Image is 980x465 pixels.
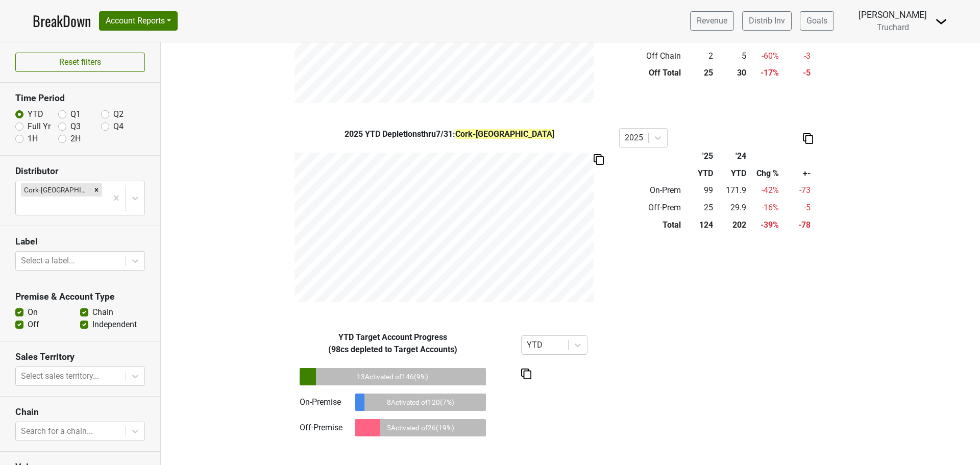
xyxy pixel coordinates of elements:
[749,199,781,216] td: -16 %
[287,344,498,356] div: ( 98 cs depleted to Target Accounts)
[715,199,748,216] td: 29.9
[15,53,145,72] button: Reset filters
[781,199,813,216] td: -5
[859,8,927,21] div: [PERSON_NAME]
[619,199,683,216] td: Off-Prem
[619,47,683,65] td: Off Chain
[287,128,611,140] div: YTD Depletions thru 7/31 :
[690,11,734,31] a: Revenue
[683,47,716,65] td: 2
[338,332,354,342] span: YTD
[21,183,91,197] div: Cork-[GEOGRAPHIC_DATA]
[781,165,813,182] th: +-
[28,306,38,319] label: On
[619,216,683,234] td: Total
[300,368,486,385] div: 13 Activated of 146 ( 9 %)
[15,291,145,302] h3: Premise & Account Type
[92,306,113,319] label: Chain
[683,199,715,216] td: 25
[800,11,834,31] a: Goals
[715,148,748,165] th: '24
[619,182,683,200] td: On-Prem
[15,407,145,418] h3: Chain
[781,65,813,82] td: -5
[749,65,781,82] td: -17 %
[742,11,792,31] a: Distrib Inv
[781,216,813,234] td: -78
[749,47,781,65] td: -60 %
[715,182,748,200] td: 171.9
[521,369,531,379] img: Copy to clipboard
[877,22,909,32] span: Truchard
[28,319,39,331] label: Off
[92,319,137,331] label: Independent
[683,216,715,234] td: 124
[113,120,124,133] label: Q4
[70,120,81,133] label: Q3
[33,10,91,32] a: BreakDown
[619,65,683,82] td: Off Total
[716,65,749,82] td: 30
[28,108,43,120] label: YTD
[781,47,813,65] td: -3
[594,154,604,165] img: Copy to clipboard
[683,182,715,200] td: 99
[15,236,145,247] h3: Label
[355,419,486,436] div: 5 Activated of 26 ( 19 %)
[355,394,486,411] div: 8 Activated of 120 ( 7 %)
[749,165,781,182] th: Chg %
[15,93,145,104] h3: Time Period
[300,422,342,434] div: Off-Premise
[683,165,715,182] th: YTD
[15,352,145,362] h3: Sales Territory
[28,133,38,145] label: 1H
[345,129,365,139] span: 2025
[715,165,748,182] th: YTD
[749,216,781,234] td: -39 %
[70,108,81,120] label: Q1
[70,133,81,145] label: 2H
[455,129,554,139] span: Cork-[GEOGRAPHIC_DATA]
[99,11,178,31] button: Account Reports
[749,182,781,200] td: -42 %
[781,182,813,200] td: -73
[935,15,947,28] img: Dropdown Menu
[683,148,715,165] th: '25
[716,47,749,65] td: 5
[113,108,124,120] label: Q2
[287,331,498,356] div: Target Account Progress
[28,120,51,133] label: Full Yr
[715,216,748,234] td: 202
[683,65,716,82] td: 25
[300,396,341,408] div: On-Premise
[15,166,145,177] h3: Distributor
[803,133,813,144] img: Copy to clipboard
[91,183,102,197] div: Remove Cork-NV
